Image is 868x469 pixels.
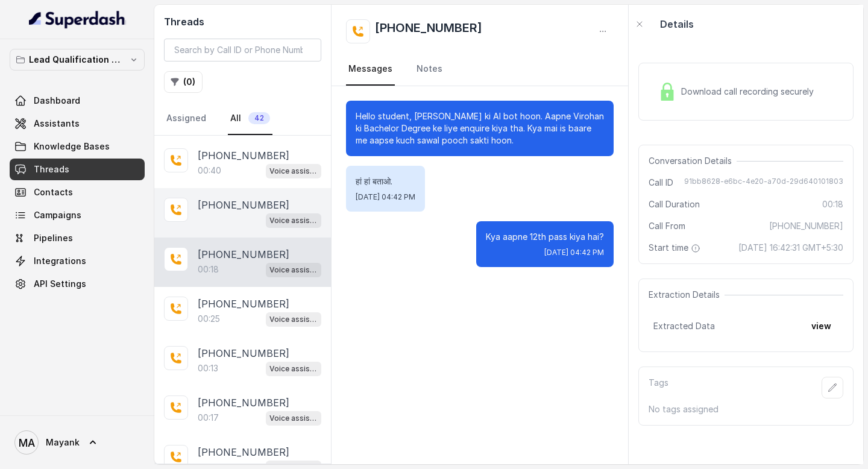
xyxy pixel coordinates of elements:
[34,140,110,153] span: Knowledge Bases
[198,148,289,163] p: [PHONE_NUMBER]
[649,242,703,254] span: Start time
[681,86,819,98] span: Download call recording securely
[10,204,145,226] a: Campaigns
[34,209,81,221] span: Campaigns
[10,227,145,249] a: Pipelines
[658,83,676,101] img: Lock Icon
[29,10,126,29] img: light.svg
[198,313,220,325] p: 00:25
[198,412,219,424] p: 00:17
[10,181,145,203] a: Contacts
[269,363,318,375] p: Voice assistant
[34,255,86,267] span: Integrations
[164,102,321,135] nav: Tabs
[10,250,145,272] a: Integrations
[198,395,289,410] p: [PHONE_NUMBER]
[164,102,209,135] a: Assigned
[164,71,203,93] button: (0)
[34,118,80,130] span: Assistants
[198,247,289,262] p: [PHONE_NUMBER]
[653,320,715,332] span: Extracted Data
[46,436,80,449] span: Mayank
[198,198,289,212] p: [PHONE_NUMBER]
[649,198,700,210] span: Call Duration
[346,53,395,86] a: Messages
[10,49,145,71] button: Lead Qualification AI Call
[19,436,35,449] text: MA
[198,445,289,459] p: [PHONE_NUMBER]
[649,177,673,189] span: Call ID
[34,278,86,290] span: API Settings
[684,177,843,189] span: 91bb8628-e6bc-4e20-a70d-29d640101803
[198,263,219,275] p: 00:18
[375,19,482,43] h2: [PHONE_NUMBER]
[346,53,614,86] nav: Tabs
[198,346,289,360] p: [PHONE_NUMBER]
[356,192,415,202] span: [DATE] 04:42 PM
[414,53,445,86] a: Notes
[29,52,125,67] p: Lead Qualification AI Call
[269,412,318,424] p: Voice assistant
[10,90,145,112] a: Dashboard
[10,426,145,459] a: Mayank
[34,163,69,175] span: Threads
[198,297,289,311] p: [PHONE_NUMBER]
[34,186,73,198] span: Contacts
[10,159,145,180] a: Threads
[10,136,145,157] a: Knowledge Bases
[164,39,321,61] input: Search by Call ID or Phone Number
[248,112,270,124] span: 42
[486,231,604,243] p: Kya aapne 12th pass kiya hai?
[10,273,145,295] a: API Settings
[269,165,318,177] p: Voice assistant
[164,14,321,29] h2: Threads
[198,362,218,374] p: 00:13
[660,17,694,31] p: Details
[269,264,318,276] p: Voice assistant
[34,232,73,244] span: Pipelines
[198,165,221,177] p: 00:40
[10,113,145,134] a: Assistants
[649,155,737,167] span: Conversation Details
[649,289,725,301] span: Extraction Details
[649,377,668,398] p: Tags
[356,110,604,146] p: Hello student, [PERSON_NAME] ki AI bot hoon. Aapne Virohan ki Bachelor Degree ke liye enquire kiy...
[804,315,838,337] button: view
[649,403,843,415] p: No tags assigned
[649,220,685,232] span: Call From
[769,220,843,232] span: [PHONE_NUMBER]
[269,313,318,326] p: Voice assistant
[269,215,318,227] p: Voice assistant
[544,248,604,257] span: [DATE] 04:42 PM
[228,102,272,135] a: All42
[356,175,415,187] p: हां हां बताओ.
[738,242,843,254] span: [DATE] 16:42:31 GMT+5:30
[34,95,80,107] span: Dashboard
[822,198,843,210] span: 00:18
